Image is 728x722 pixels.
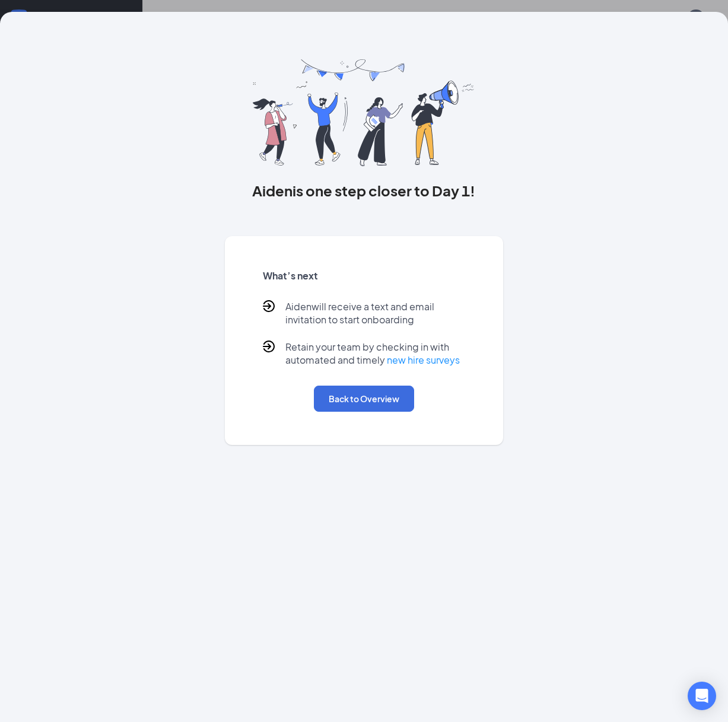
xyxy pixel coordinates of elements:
[253,59,475,166] img: you are all set
[688,682,716,710] div: Open Intercom Messenger
[225,180,503,201] h3: Aiden is one step closer to Day 1!
[285,341,465,367] p: Retain your team by checking in with automated and timely
[285,300,465,326] p: Aiden will receive a text and email invitation to start onboarding
[387,354,460,366] a: new hire surveys
[263,269,465,282] h5: What’s next
[314,386,414,412] button: Back to Overview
